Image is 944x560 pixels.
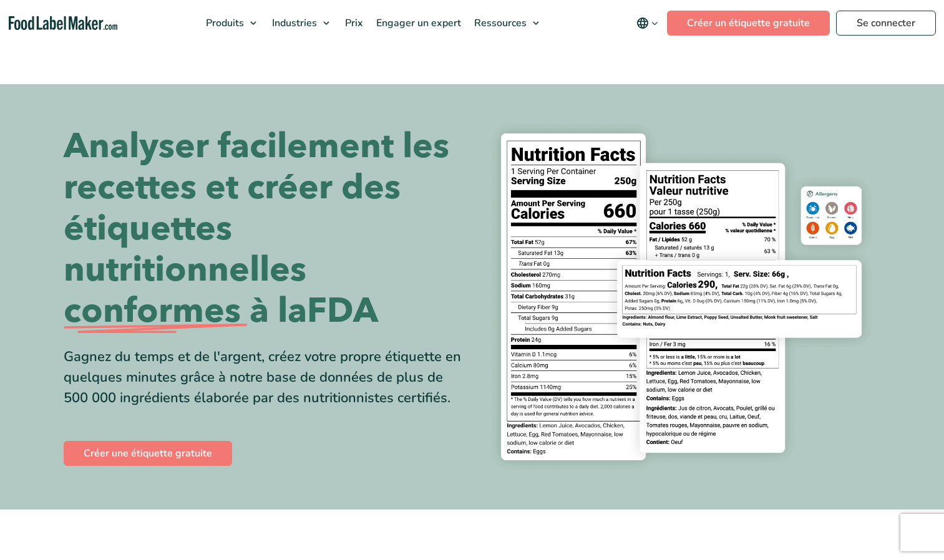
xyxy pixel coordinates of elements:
span: Industries [268,16,318,30]
span: Ressources [470,16,528,30]
a: Créer un étiquette gratuite [667,11,830,36]
span: Prix [341,16,364,30]
h1: Analyser facilement les recettes et créer des étiquettes nutritionnelles FDA [64,126,463,332]
span: conformes à la [64,291,307,332]
a: Créer une étiquette gratuite [64,441,232,466]
div: Gagnez du temps et de l'argent, créez votre propre étiquette en quelques minutes grâce à notre ba... [64,347,463,408]
a: Se connecter [836,11,936,36]
span: Engager un expert [372,16,462,30]
span: Produits [202,16,245,30]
